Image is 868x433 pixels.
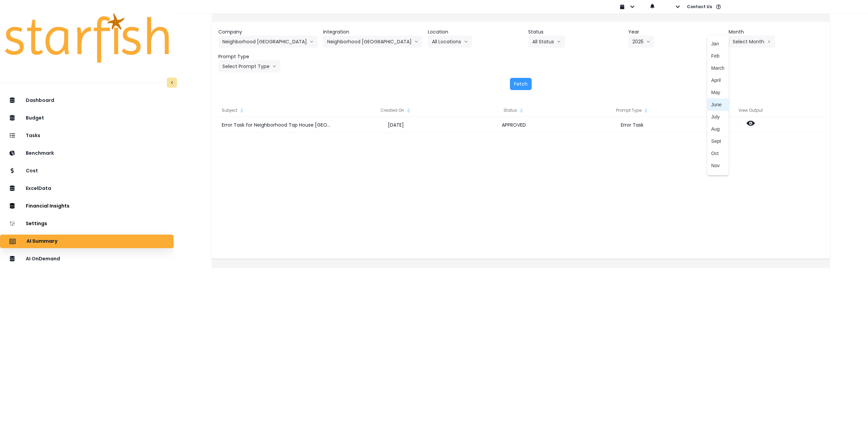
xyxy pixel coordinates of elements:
button: Neighborhood [GEOGRAPHIC_DATA]arrow down line [218,36,318,48]
svg: arrow down line [557,38,561,45]
span: Jan [711,40,725,47]
svg: sort [643,108,649,113]
button: All Statusarrow down line [528,36,565,48]
svg: arrow left line [767,38,771,45]
div: Created On [337,104,455,117]
p: Benchmark [26,150,54,156]
span: Sept [711,138,725,145]
header: Integration [323,28,422,36]
span: June [711,101,725,108]
svg: arrow down line [272,63,276,70]
p: AI OnDemand [26,256,60,262]
div: View Output [691,104,810,117]
header: Prompt Type [218,53,318,60]
span: April [711,77,725,84]
span: March [711,65,725,71]
svg: sort [519,108,524,113]
header: Month [729,28,824,36]
header: Year [628,28,723,36]
svg: arrow down line [310,38,314,45]
div: Prompt Type [573,104,691,117]
button: Select Prompt Typearrow down line [218,60,280,72]
svg: arrow down line [646,38,650,45]
button: Neighborhood [GEOGRAPHIC_DATA]arrow down line [323,36,422,48]
div: Error Task [573,117,691,133]
p: ExcelData [26,186,51,191]
span: July [711,113,725,120]
svg: sort [239,108,244,113]
p: Cost [26,168,38,174]
span: Aug [711,126,725,132]
div: APPROVED [455,117,573,133]
span: Feb [711,52,725,59]
ul: Select Montharrow left line [707,36,729,175]
svg: arrow down line [414,38,418,45]
button: Select Montharrow left line [729,36,775,48]
p: AI Summary [26,238,58,244]
span: Oct [711,150,725,157]
button: Fetch [510,78,532,90]
span: May [711,89,725,96]
p: Tasks [26,133,40,138]
div: [DATE] [337,117,455,133]
header: Company [218,28,318,36]
button: All Locationsarrow down line [428,36,472,48]
svg: arrow down line [464,38,468,45]
button: 2025arrow down line [628,36,654,48]
div: Error Task for Neighborhood Tap House [GEOGRAPHIC_DATA] for [DATE] [218,117,336,133]
span: Nov [711,162,725,169]
p: Dashboard [26,98,54,103]
div: Subject [218,104,336,117]
p: Budget [26,115,44,121]
header: Status [528,28,623,36]
svg: sort [406,108,411,113]
div: Status [455,104,573,117]
header: Location [428,28,523,36]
